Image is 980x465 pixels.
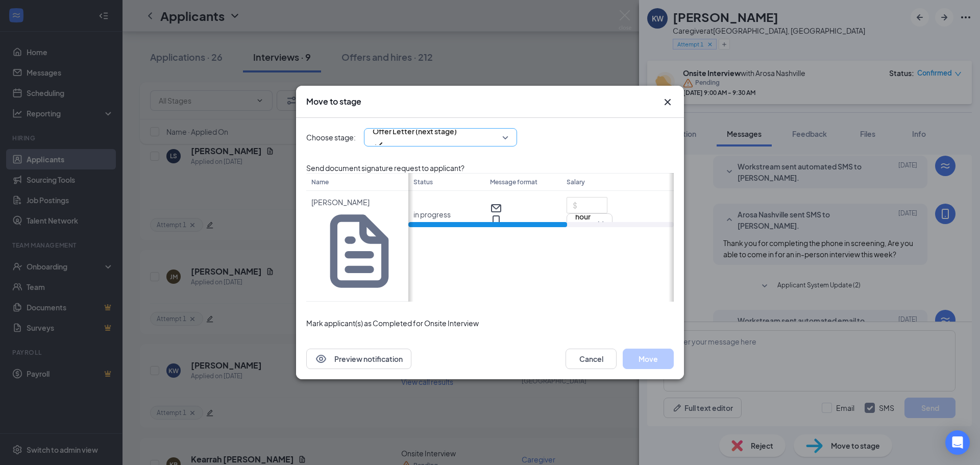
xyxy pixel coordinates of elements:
button: Close [661,96,674,108]
p: Send document signature request to applicant? [306,163,674,173]
th: Name [306,173,408,191]
svg: Document [315,207,403,295]
p: Mark applicant(s) as Completed for Onsite Interview [306,318,674,328]
span: Offer Letter (next stage) [373,124,457,139]
div: Loading offer data. [306,163,674,302]
input: $ [567,198,607,213]
span: Choose stage: [306,132,356,143]
button: EyePreview notification [306,349,411,369]
svg: Email [490,202,502,214]
p: [PERSON_NAME] [311,197,403,207]
th: Status [408,173,485,191]
button: Move [623,349,674,369]
svg: Cross [661,96,674,108]
h3: Move to stage [306,96,361,107]
svg: Eye [315,353,327,365]
th: Message format [485,173,561,191]
svg: Checkmark [373,139,385,151]
td: in progress [408,191,485,238]
span: hour [575,209,591,224]
th: Salary [561,173,669,191]
button: Cancel [566,349,617,369]
svg: MobileSms [490,214,502,227]
div: Open Intercom Messenger [945,430,970,455]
